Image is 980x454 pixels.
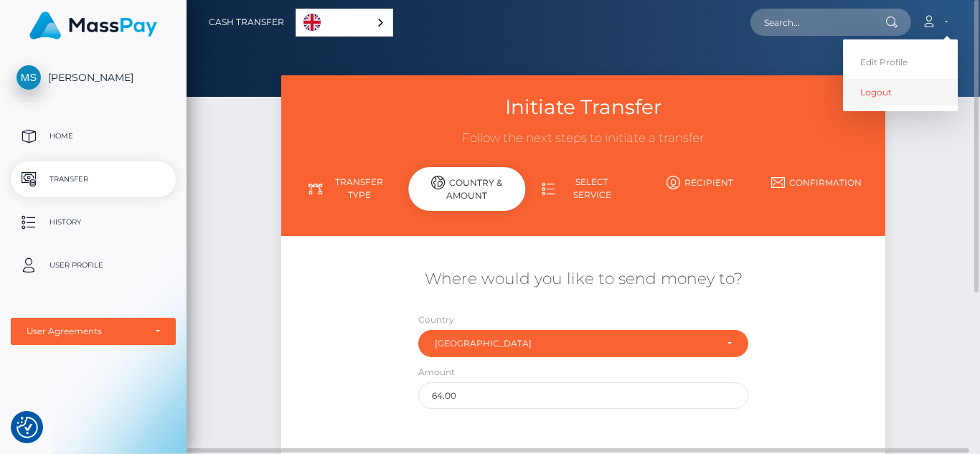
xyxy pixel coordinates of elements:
[418,366,455,379] label: Amount
[17,212,170,233] p: History
[292,93,875,121] h3: Initiate Transfer
[11,118,176,154] a: Home
[296,9,393,37] div: Language
[296,9,392,36] a: English
[641,170,758,195] a: Recipient
[17,255,170,276] p: User Profile
[11,204,176,240] a: History
[29,11,157,39] img: MassPay
[17,417,38,438] button: Consent Preferences
[11,71,176,84] span: [PERSON_NAME]
[843,79,958,105] a: Logout
[525,170,641,207] a: Select Service
[418,313,454,326] label: Country
[292,170,408,207] a: Transfer Type
[418,330,749,357] button: Canada
[750,9,885,36] input: Search...
[17,417,38,438] img: Revisit consent button
[292,130,875,147] h3: Follow the next steps to initiate a transfer
[758,170,874,195] a: Confirmation
[435,338,716,349] div: [GEOGRAPHIC_DATA]
[292,268,875,290] h5: Where would you like to send money to?
[409,167,525,211] div: Country & Amount
[843,49,958,75] a: Edit Profile
[17,169,170,190] p: Transfer
[11,161,176,197] a: Transfer
[17,126,170,147] p: Home
[11,318,176,345] button: User Agreements
[11,247,176,283] a: User Profile
[27,326,144,337] div: User Agreements
[209,7,284,37] a: Cash Transfer
[418,382,749,409] input: Amount to send in undefined (Maximum: undefined)
[296,9,393,37] aside: Language selected: English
